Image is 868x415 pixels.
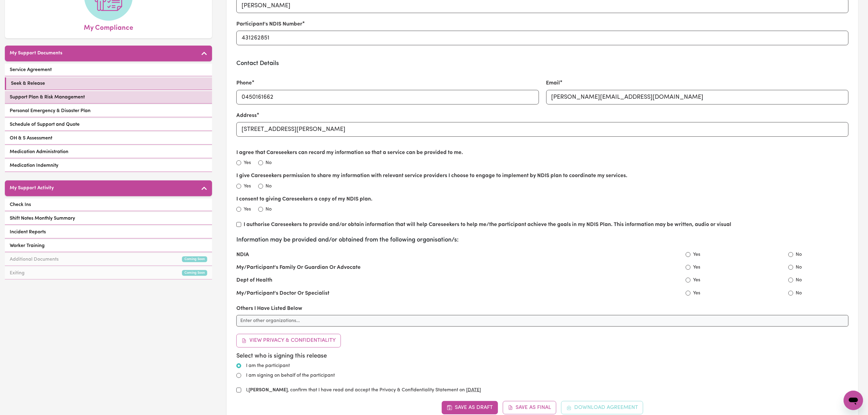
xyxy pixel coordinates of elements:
[442,401,498,414] button: Save as Draft
[10,94,85,101] span: Support Plan & Risk Management
[182,256,207,262] small: Coming Soon
[246,372,335,379] label: I am signing on behalf of the participant
[796,290,802,297] label: No
[244,183,251,190] label: Yes
[84,21,133,33] span: My Compliance
[5,146,212,158] a: Medication Administration
[5,240,212,252] a: Worker Training
[5,180,212,196] button: My Support Activity
[236,79,252,87] label: Phone
[236,236,849,244] h3: Information may be provided and/or obtained from the following organisation/s:
[246,386,481,394] label: I, , confirm that I have read and accept the Privacy & Confidentiality Statement on
[182,270,207,276] small: Coming Soon
[503,401,557,414] button: Save as Final
[249,388,288,393] strong: [PERSON_NAME]
[796,264,802,271] label: No
[5,118,212,131] a: Schedule of Support and Quote
[5,64,212,76] a: Service Agreement
[236,20,302,28] label: Participant's NDIS Number
[236,149,463,157] label: I agree that Careseekers can record my information so that a service can be provided to me.
[693,276,700,284] label: Yes
[10,162,58,169] span: Medication Indemnity
[5,212,212,225] a: Shift Notes Monthly Summary
[11,80,45,87] span: Seek & Release
[244,206,251,213] label: Yes
[236,352,849,360] h5: Select who is signing this release
[236,251,249,259] label: NDIA
[693,290,700,297] label: Yes
[10,256,59,263] span: Additional Documents
[241,222,731,227] label: I authorise Careseekers to provide and/or obtain information that will help Careseekers to help m...
[236,290,329,297] label: My/Participant's Doctor Or Specialist
[796,276,802,284] label: No
[266,206,272,213] label: No
[796,251,802,258] label: No
[246,362,290,369] label: I am the participant
[236,334,341,347] button: View Privacy & Confidentiality
[266,183,272,190] label: No
[5,159,212,172] a: Medication Indemnity
[10,121,80,128] span: Schedule of Support and Quote
[5,253,212,266] a: Additional DocumentsComing Soon
[5,91,212,104] a: Support Plan & Risk Management
[693,264,700,271] label: Yes
[236,315,849,327] input: Enter other organizations...
[236,112,257,120] label: Address
[5,46,212,61] button: My Support Documents
[5,226,212,238] a: Incident Reports
[5,132,212,145] a: OH & S Assessment
[10,148,68,156] span: Medication Administration
[10,50,62,56] h5: My Support Documents
[5,199,212,211] a: Check Ins
[693,251,700,258] label: Yes
[10,66,52,74] span: Service Agreement
[546,79,560,87] label: Email
[244,159,251,166] label: Yes
[10,201,31,208] span: Check Ins
[844,391,863,410] iframe: Button to launch messaging window, conversation in progress
[10,185,54,191] h5: My Support Activity
[466,388,481,393] u: [DATE]
[236,172,627,180] label: I give Careseekers permission to share my information with relevant service providers I choose to...
[10,242,45,249] span: Worker Training
[10,228,46,236] span: Incident Reports
[236,276,272,284] label: Dept of Health
[5,267,212,280] a: ExitingComing Soon
[10,135,52,142] span: OH & S Assessment
[5,77,212,90] a: Seek & Release
[236,264,361,272] label: My/Participant's Family Or Guardian Or Advocate
[236,195,372,203] label: I consent to giving Careseekers a copy of my NDIS plan.
[10,215,75,222] span: Shift Notes Monthly Summary
[266,159,272,166] label: No
[236,60,849,67] h3: Contact Details
[5,105,212,117] a: Personal Emergency & Disaster Plan
[10,107,91,115] span: Personal Emergency & Disaster Plan
[236,305,302,313] label: Others I Have Listed Below
[10,269,25,277] span: Exiting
